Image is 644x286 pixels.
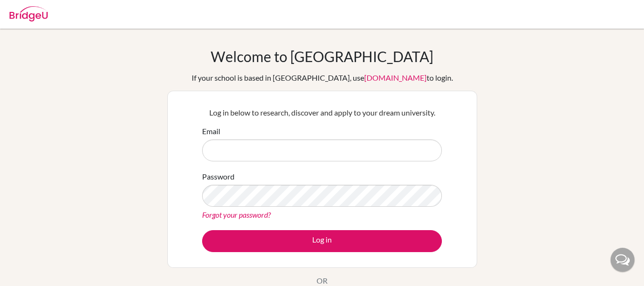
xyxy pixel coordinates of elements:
[211,48,433,65] h1: Welcome to [GEOGRAPHIC_DATA]
[202,107,442,118] p: Log in below to research, discover and apply to your dream university.
[10,6,48,21] img: Bridge-U
[202,210,271,219] a: Forgot your password?
[364,73,427,82] a: [DOMAIN_NAME]
[192,72,453,84] div: If your school is based in [GEOGRAPHIC_DATA], use to login.
[202,230,442,252] button: Log in
[202,171,235,182] label: Password
[202,126,220,137] label: Email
